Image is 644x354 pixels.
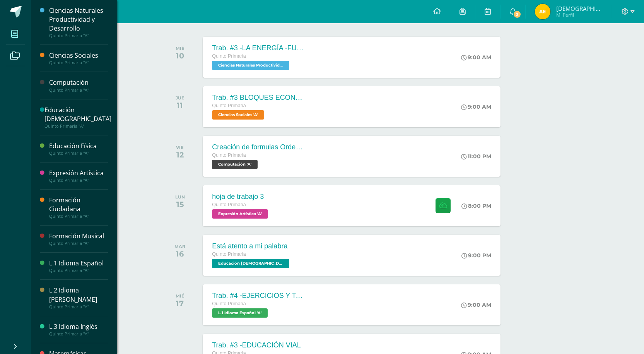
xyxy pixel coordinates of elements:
div: Quinto Primaria "A" [49,304,108,310]
div: 9:00 AM [461,54,491,61]
a: Formación CiudadanaQuinto Primaria "A" [49,196,108,219]
span: Computación 'A' [212,160,258,169]
div: 11:00 PM [461,153,491,160]
div: Quinto Primaria "A" [49,150,108,156]
div: Trab. #3 -EDUCACIÓN VIAL [212,341,301,349]
div: Quinto Primaria "A" [44,123,111,129]
a: Ciencias SocialesQuinto Primaria "A" [49,51,108,65]
span: [DEMOGRAPHIC_DATA][PERSON_NAME] [556,5,603,12]
div: 9:00 PM [461,252,491,259]
span: 2 [513,10,521,19]
div: Trab. #3 BLOQUES ECONÓMICOS [212,94,305,102]
div: hoja de trabajo 3 [212,193,270,201]
div: 12 [176,150,184,159]
span: Ciencias Naturales Productividad y Desarrollo 'A' [212,61,289,70]
div: 8:00 PM [461,202,491,209]
div: JUE [176,95,184,101]
span: Quinto Primaria [212,301,246,306]
div: MAR [174,244,185,249]
a: Formación MusicalQuinto Primaria "A" [49,232,108,246]
div: Trab. #4 -EJERCICIOS Y TAREAS [212,292,305,300]
div: Quinto Primaria "A" [49,241,108,246]
a: Educación [DEMOGRAPHIC_DATA]Quinto Primaria "A" [44,106,111,129]
span: Mi Perfil [556,12,603,18]
div: 16 [174,249,185,258]
div: Educación Física [49,142,108,150]
div: Computación [49,78,108,87]
div: Quinto Primaria "A" [49,33,108,38]
div: 11 [176,101,184,110]
div: L.1 Idioma Español [49,259,108,268]
span: Ciencias Sociales 'A' [212,110,264,120]
a: L.3 Idioma InglésQuinto Primaria "A" [49,322,108,337]
div: 15 [175,200,185,209]
div: 17 [176,299,184,308]
div: 9:00 AM [461,301,491,308]
div: Quinto Primaria "A" [49,178,108,183]
a: Ciencias Naturales Productividad y DesarrolloQuinto Primaria "A" [49,6,108,38]
div: L.2 Idioma [PERSON_NAME] [49,286,108,304]
a: L.2 Idioma [PERSON_NAME]Quinto Primaria "A" [49,286,108,309]
a: Educación FísicaQuinto Primaria "A" [49,142,108,156]
div: 10 [176,51,184,60]
div: MIÉ [176,46,184,51]
div: VIE [176,145,184,150]
a: Expresión ArtísticaQuinto Primaria "A" [49,169,108,183]
div: Quinto Primaria "A" [49,60,108,65]
img: 8d7d734afc8ab5f8309a949ad0443abc.png [535,4,550,19]
a: L.1 Idioma EspañolQuinto Primaria "A" [49,259,108,273]
span: Quinto Primaria [212,152,246,158]
span: Expresión Artística 'A' [212,209,268,219]
span: L.1 Idioma Español 'A' [212,308,268,318]
div: Quinto Primaria "A" [49,87,108,93]
div: Trab. #3 -LA ENERGÍA -FUENTES DE ENERGÍA [212,44,305,52]
span: Quinto Primaria [212,53,246,59]
div: Quinto Primaria "A" [49,214,108,219]
span: Educación Cristiana 'A' [212,259,289,268]
a: ComputaciónQuinto Primaria "A" [49,78,108,92]
span: Quinto Primaria [212,202,246,207]
span: Quinto Primaria [212,251,246,257]
div: Quinto Primaria "A" [49,331,108,337]
div: Ciencias Sociales [49,51,108,60]
div: MIÉ [176,293,184,299]
div: LUN [175,194,185,200]
div: Formación Ciudadana [49,196,108,214]
span: Quinto Primaria [212,103,246,108]
div: Está atento a mi palabra [212,242,291,250]
div: 9:00 AM [461,103,491,110]
div: L.3 Idioma Inglés [49,322,108,331]
div: Expresión Artística [49,169,108,178]
div: Quinto Primaria "A" [49,268,108,273]
div: Creación de formulas Orden jerárquico [212,143,305,151]
div: Formación Musical [49,232,108,241]
div: Educación [DEMOGRAPHIC_DATA] [44,106,111,123]
div: Ciencias Naturales Productividad y Desarrollo [49,6,108,33]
